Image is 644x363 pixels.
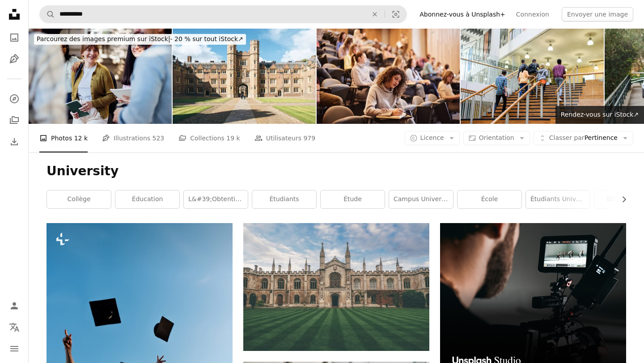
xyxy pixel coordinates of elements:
a: Palais en béton brun sous le ciel bleu pendant la journée [243,283,429,291]
a: Rendez-vous sur iStock↗ [555,106,644,124]
button: Licence [405,131,460,145]
img: Passer un examen à l’université ! [317,29,460,124]
img: University of London and Cambridge [173,29,316,124]
button: Orientation [463,131,530,145]
a: Illustrations [5,50,23,68]
button: Langue [5,318,23,336]
a: Utilisateurs 979 [254,124,316,152]
a: Connexion / S’inscrire [5,297,23,315]
div: - 20 % sur tout iStock ↗ [34,34,246,45]
a: Illustrations 523 [102,124,164,152]
a: Connexion [511,7,555,21]
span: Licence [420,134,444,141]
a: collège [47,190,111,208]
button: Classer parPertinence [534,131,633,145]
button: Menu [5,340,23,358]
span: 19 k [226,133,240,143]
a: Parcourez des images premium sur iStock|- 20 % sur tout iStock↗ [29,29,251,50]
span: Pertinence [549,134,618,143]
button: Envoyer une image [562,7,633,21]
span: Classer par [549,134,585,141]
span: Orientation [479,134,514,141]
a: Photos [5,29,23,46]
button: Rechercher sur Unsplash [40,6,55,23]
a: éducation [115,190,179,208]
a: Collections 19 k [178,124,240,152]
a: l&#39;obtention du diplôme [184,190,248,208]
img: Palais en béton brun sous le ciel bleu pendant la journée [243,223,429,350]
a: Historique de téléchargement [5,133,23,151]
a: Campus universitaire [389,190,453,208]
span: Rendez-vous sur iStock ↗ [561,111,639,118]
a: étude [321,190,385,208]
button: Recherche de visuels [385,6,407,23]
a: Collections [5,111,23,129]
button: faire défiler la liste vers la droite [616,190,626,208]
a: Étudiants universitaires [526,190,590,208]
a: étudiants [252,190,316,208]
span: 523 [153,133,165,143]
span: Parcourez des images premium sur iStock | [37,35,170,42]
h1: University [47,163,626,179]
a: Explorer [5,90,23,108]
a: Accueil — Unsplash [5,5,23,25]
a: Afficher la photo de A. C. [47,347,233,355]
img: Des étudiants heureux qui socialisent à l’extérieur par une journée ensoleillée [29,29,172,124]
span: 979 [303,133,315,143]
form: Rechercher des visuels sur tout le site [39,5,407,23]
button: Effacer [365,6,385,23]
a: Abonnez-vous à Unsplash+ [414,7,511,21]
a: école [458,190,521,208]
img: Six étudiants en remontant les marches en bois dans le bâtiment du Collège moderne [461,29,604,124]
